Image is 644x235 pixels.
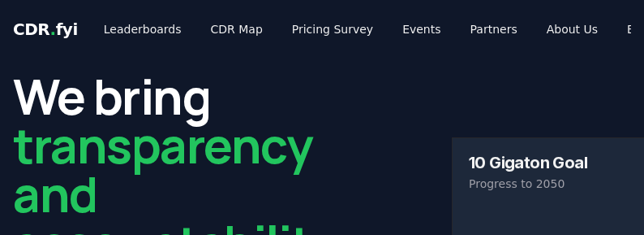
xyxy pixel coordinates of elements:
[13,20,78,39] span: CDR fyi
[91,15,195,44] a: Leaderboards
[50,20,56,39] span: .
[534,15,611,44] a: About Us
[198,15,276,44] a: CDR Map
[279,15,386,44] a: Pricing Survey
[469,154,587,171] h3: 10 Gigaton Goal
[457,15,530,44] a: Partners
[389,15,453,44] a: Events
[13,18,78,41] a: CDR.fyi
